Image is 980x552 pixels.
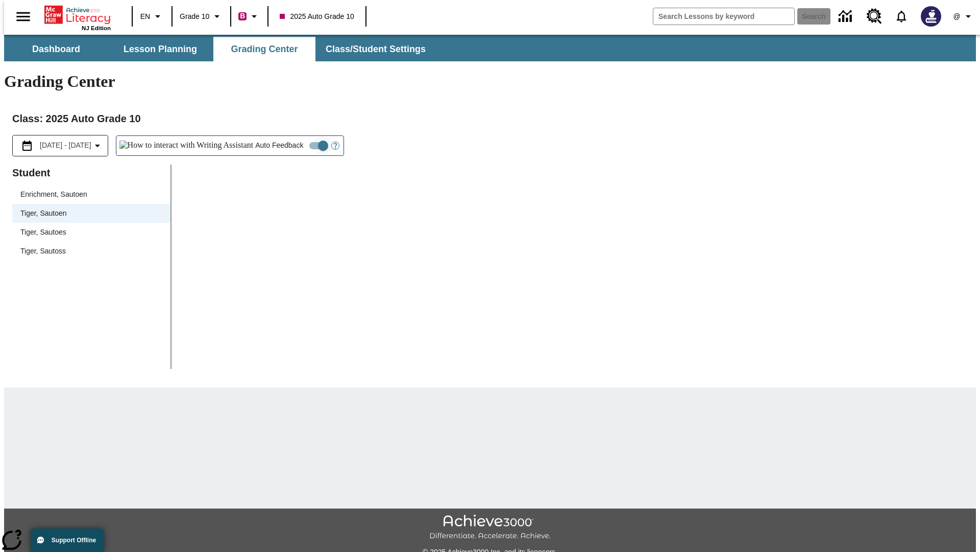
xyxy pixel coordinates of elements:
[280,11,354,22] span: 2025 Auto Grade 10
[17,140,104,152] button: Select the date range menu item
[20,208,162,219] span: Tiger, Sautoen
[317,37,434,61] button: Class/Student Settings
[12,165,170,181] p: Student
[40,140,91,151] span: [DATE] - [DATE]
[180,11,209,22] span: Grade 10
[5,37,107,61] button: Dashboard
[8,2,38,32] button: Open side menu
[921,6,941,27] img: Avatar
[91,140,104,152] svg: Collapse Date Range Filter
[888,3,915,30] a: Notifications
[861,3,888,30] a: Resource Center, Will open in new tab
[82,25,111,31] span: NJ Edition
[12,185,170,204] div: Enrichment, Sautoen
[12,242,170,261] div: Tiger, Sautoss
[653,8,794,25] input: search field
[947,7,980,26] button: Profile/Settings
[213,37,315,61] button: Grading Center
[44,4,111,31] div: Home
[52,537,96,544] span: Support Offline
[31,528,104,552] button: Support Offline
[4,37,435,61] div: SubNavbar
[255,140,303,151] span: Auto Feedback
[240,10,245,22] span: B
[832,3,861,31] a: Data Center
[176,7,227,26] button: Grade: Grade 10, Select a grade
[136,7,168,26] button: Language: EN, Select a language
[12,223,170,242] div: Tiger, Sautoes
[12,110,968,127] h2: Class : 2025 Auto Grade 10
[915,3,947,30] button: Select a new avatar
[234,7,264,26] button: Boost Class color is violet red. Change class color
[429,515,551,541] img: Achieve3000 Differentiate Accelerate Achieve
[4,72,976,91] h1: Grading Center
[20,246,162,257] span: Tiger, Sautoss
[140,11,150,22] span: EN
[109,37,211,61] button: Lesson Planning
[119,141,254,151] img: How to interact with Writing Assistant
[4,35,976,61] div: SubNavbar
[20,227,162,238] span: Tiger, Sautoes
[44,5,111,25] a: Home
[12,204,170,223] div: Tiger, Sautoen
[20,189,162,200] span: Enrichment, Sautoen
[953,11,960,22] span: @
[327,136,344,155] button: Open Help for Writing Assistant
